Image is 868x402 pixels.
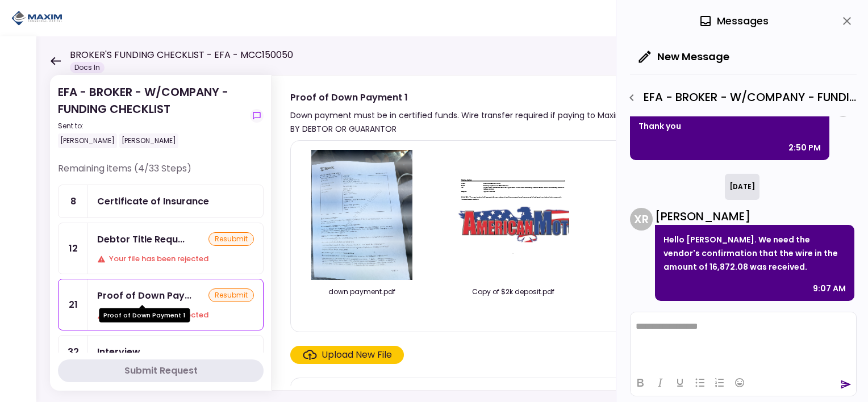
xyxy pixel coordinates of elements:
button: Bold [631,375,650,391]
p: Hello [PERSON_NAME]. We need the vendor's confirmation that the wire in the amount of 16,872.08 w... [663,233,846,274]
div: 8 [59,185,88,217]
a: 21Proof of Down Payment 1resubmitYour file has been rejected [58,279,264,330]
button: Emojis [730,375,749,391]
button: Italic [650,375,670,391]
div: Certificate of Insurance [97,194,209,208]
div: EFA - BROKER - W/COMPANY - FUNDING CHECKLIST [58,83,245,148]
div: X R [630,208,653,231]
button: Numbered list [710,375,729,391]
div: [PERSON_NAME] [655,208,854,225]
div: Down payment must be in certified funds. Wire transfer required if paying to Maxim to avoid delay... [290,108,754,136]
div: Proof of Down Payment 1Down payment must be in certified funds. Wire transfer required if paying ... [272,75,845,391]
div: Proof of Down Payment 1 [97,288,191,303]
div: [PERSON_NAME] [119,133,178,148]
div: down payment.pdf [302,287,422,297]
a: 8Certificate of Insurance [58,185,264,218]
div: 9:07 AM [813,282,846,295]
button: send [840,379,852,390]
iframe: Rich Text Area [631,312,856,369]
div: [DATE] [725,174,759,200]
div: Remaining items (4/33 Steps) [58,162,264,185]
div: Proof of Down Payment 1 [290,90,754,104]
button: Submit Request [58,359,264,382]
button: show-messages [250,109,264,123]
div: 2:50 PM [788,141,821,154]
div: Docs In [70,62,105,73]
div: Upload New File [322,348,392,362]
div: resubmit [208,288,254,302]
div: EFA - BROKER - W/COMPANY - FUNDING CHECKLIST - Proof of Down Payment 1 [622,88,857,107]
span: Click here to upload the required document [290,346,404,364]
div: resubmit [208,232,254,246]
div: Debtor Title Requirements - Proof of IRP or Exemption [97,232,185,246]
div: Proof of Down Payment 1 [99,308,190,323]
div: Your file has been rejected [97,309,254,321]
h1: BROKER'S FUNDING CHECKLIST - EFA - MCC150050 [70,48,293,62]
div: Your file has been rejected [97,253,254,265]
div: Submit Request [124,364,198,378]
div: Copy of $2k deposit.pdf [453,287,573,297]
div: [PERSON_NAME] [58,133,117,148]
div: Sent to: [58,121,245,131]
div: Messages [699,12,769,30]
button: New Message [630,42,738,72]
p: Thank you [639,119,821,133]
img: Partner icon [11,10,62,27]
button: Bullet list [690,375,710,391]
a: 32Interview [58,335,264,368]
div: 21 [59,279,88,330]
button: close [837,11,857,31]
div: Interview [97,345,140,359]
a: 12Debtor Title Requirements - Proof of IRP or ExemptionresubmitYour file has been rejected [58,223,264,274]
button: Underline [670,375,690,391]
div: 12 [59,223,88,274]
div: 32 [59,336,88,368]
